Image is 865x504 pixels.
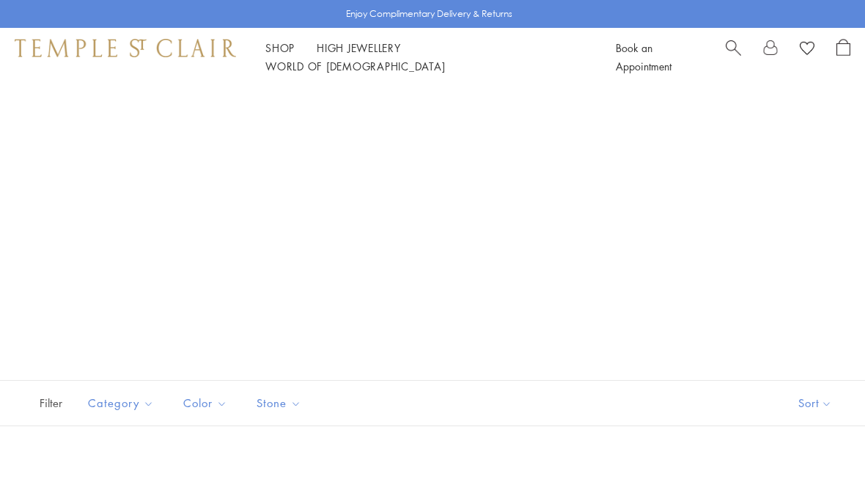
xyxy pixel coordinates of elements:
p: Enjoy Complimentary Delivery & Returns [346,7,512,21]
img: Temple St. Clair [15,39,236,56]
a: High JewelleryHigh Jewellery [317,40,401,55]
span: Stone [249,394,312,412]
button: Show sort by [765,381,865,426]
iframe: Gorgias live chat messenger [792,435,850,489]
a: Open Shopping Bag [836,39,850,76]
a: View Wishlist [800,39,814,61]
span: Category [81,394,165,412]
nav: Main navigation [265,39,583,76]
span: Color [176,394,238,412]
button: Category [77,387,165,420]
a: ShopShop [265,40,295,55]
a: Book an Appointment [616,40,671,73]
button: Color [172,387,238,420]
button: Stone [246,387,312,420]
a: Search [726,39,741,76]
a: World of [DEMOGRAPHIC_DATA]World of [DEMOGRAPHIC_DATA] [265,59,445,73]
